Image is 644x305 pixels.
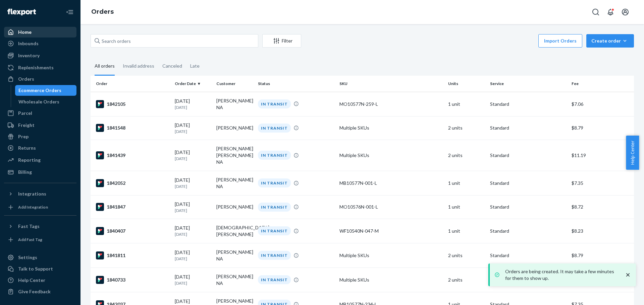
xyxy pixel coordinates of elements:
[445,268,487,292] td: 2 units
[214,116,255,140] td: [PERSON_NAME]
[91,8,114,15] a: Orders
[490,180,566,186] p: Standard
[4,50,76,61] a: Inventory
[445,243,487,268] td: 2 units
[490,228,566,234] p: Standard
[569,140,634,171] td: $11.19
[18,52,40,59] div: Inventory
[490,204,566,210] p: Standard
[175,256,211,261] p: [DATE]
[162,57,182,75] div: Canceled
[175,104,211,110] p: [DATE]
[569,243,634,268] td: $8.79
[18,122,35,129] div: Freight
[604,5,617,19] button: Open notifications
[18,237,42,242] div: Add Fast Tag
[175,201,211,213] div: [DATE]
[490,125,566,131] p: Standard
[175,149,211,161] div: [DATE]
[490,101,566,107] p: Standard
[445,140,487,171] td: 2 units
[337,116,445,140] td: Multiple SKUs
[214,268,255,292] td: [PERSON_NAME] NA
[15,85,77,96] a: Ecommerce Orders
[255,76,337,92] th: Status
[4,38,76,49] a: Inbounds
[214,171,255,195] td: [PERSON_NAME] NA
[18,98,59,105] div: Wholesale Orders
[172,76,214,92] th: Order Date
[214,92,255,116] td: [PERSON_NAME] NA
[175,231,211,237] p: [DATE]
[619,5,632,19] button: Open account menu
[445,219,487,243] td: 1 unit
[626,136,639,170] button: Help Center
[91,76,172,92] th: Order
[175,280,211,286] p: [DATE]
[4,143,76,153] a: Returns
[586,34,634,48] button: Create order
[18,76,34,82] div: Orders
[538,34,582,48] button: Import Orders
[505,268,618,282] p: Orders are being created. It may take a few minutes for them to show up.
[175,156,211,161] p: [DATE]
[258,251,291,260] div: IN TRANSIT
[569,92,634,116] td: $7.06
[445,116,487,140] td: 2 units
[190,57,200,75] div: Late
[214,195,255,219] td: [PERSON_NAME]
[258,275,291,284] div: IN TRANSIT
[258,151,291,160] div: IN TRANSIT
[337,140,445,171] td: Multiple SKUs
[339,101,443,107] div: MO10577N-259-L
[262,34,301,48] button: Filter
[337,268,445,292] td: Multiple SKUs
[258,203,291,212] div: IN TRANSIT
[216,81,253,86] div: Customer
[4,221,76,232] button: Fast Tags
[175,274,211,286] div: [DATE]
[175,122,211,134] div: [DATE]
[18,87,61,94] div: Ecommerce Orders
[337,76,445,92] th: SKU
[589,5,602,19] button: Open Search Box
[4,62,76,73] a: Replenishments
[63,5,76,19] button: Close Navigation
[4,275,76,286] a: Help Center
[569,195,634,219] td: $8.72
[4,74,76,84] a: Orders
[175,249,211,261] div: [DATE]
[445,195,487,219] td: 1 unit
[4,155,76,165] a: Reporting
[4,234,76,245] a: Add Fast Tag
[18,40,39,47] div: Inbounds
[18,110,32,117] div: Parcel
[569,76,634,92] th: Fee
[91,34,258,48] input: Search orders
[7,9,36,15] img: Flexport logo
[569,116,634,140] td: $8.79
[96,179,169,187] div: 1842052
[339,180,443,186] div: MB10577N-001-L
[258,99,291,108] div: IN TRANSIT
[18,223,40,230] div: Fast Tags
[86,2,119,22] ol: breadcrumbs
[18,29,32,35] div: Home
[214,219,255,243] td: [DEMOGRAPHIC_DATA][PERSON_NAME]
[123,57,154,75] div: Invalid address
[445,76,487,92] th: Units
[258,124,291,133] div: IN TRANSIT
[445,171,487,195] td: 1 unit
[214,140,255,171] td: [PERSON_NAME] [PERSON_NAME] NA
[95,57,115,76] div: All orders
[18,288,51,295] div: Give Feedback
[339,228,443,234] div: WF10540N-047-M
[339,204,443,210] div: MO10576N-001-L
[258,178,291,187] div: IN TRANSIT
[96,100,169,108] div: 1842105
[175,177,211,189] div: [DATE]
[96,124,169,132] div: 1841548
[4,202,76,213] a: Add Integration
[258,226,291,235] div: IN TRANSIT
